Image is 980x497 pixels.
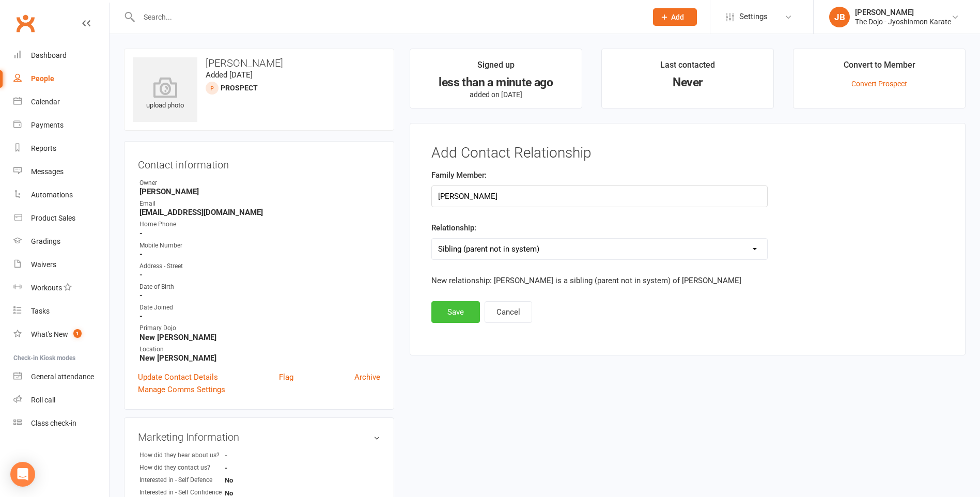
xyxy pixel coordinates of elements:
a: Waivers [13,253,109,276]
div: Class check-in [31,419,76,427]
a: General attendance kiosk mode [13,365,109,389]
div: Payments [31,121,64,129]
span: Add [671,13,684,21]
div: Convert to Member [844,58,915,77]
p: added on [DATE] [419,90,572,99]
div: Messages [31,167,64,176]
div: Roll call [31,396,55,404]
div: How did they hear about us? [139,451,225,460]
div: Gradings [31,237,60,245]
div: Signed up [477,58,515,77]
a: Tasks [13,300,109,323]
button: Cancel [485,301,532,323]
div: Interested in - Self Defence [139,475,225,485]
div: People [31,74,54,83]
div: Email [139,199,380,209]
a: Convert Prospect [851,80,907,88]
div: What's New [31,330,68,338]
strong: - [225,452,284,459]
strong: New [PERSON_NAME] [139,353,380,363]
div: General attendance [31,372,94,381]
label: Relationship: [431,222,476,234]
div: Date Joined [139,303,380,313]
strong: - [139,229,380,238]
div: The Dojo - Jyoshinmon Karate [855,17,951,26]
div: Tasks [31,307,50,315]
div: Date of Birth [139,282,380,292]
div: New relationship: [PERSON_NAME] is a sibling (parent not in system) of [PERSON_NAME] [431,274,768,287]
div: upload photo [133,77,197,111]
a: Roll call [13,389,109,412]
a: Manage Comms Settings [138,383,225,396]
a: Automations [13,183,109,207]
div: Home Phone [139,220,380,229]
span: 1 [73,329,82,338]
strong: No [225,476,284,484]
div: Owner [139,178,380,188]
div: Never [611,77,764,88]
input: Search... [136,10,640,24]
a: Messages [13,160,109,183]
a: Calendar [13,90,109,114]
a: People [13,67,109,90]
a: Gradings [13,230,109,253]
label: Family Member: [431,169,487,181]
div: Product Sales [31,214,75,222]
h3: Add Contact Relationship [431,145,944,161]
snap: prospect [221,84,258,92]
div: Mobile Number [139,241,380,251]
div: Location [139,345,380,354]
a: What's New1 [13,323,109,346]
a: Payments [13,114,109,137]
div: Workouts [31,284,62,292]
h3: Contact information [138,155,380,170]
strong: - [139,312,380,321]
strong: - [139,250,380,259]
div: [PERSON_NAME] [855,8,951,17]
a: Flag [279,371,293,383]
div: Dashboard [31,51,67,59]
button: Add [653,8,697,26]
div: JB [829,7,850,27]
span: Settings [739,5,768,28]
h3: Marketing Information [138,431,380,443]
strong: - [225,464,284,472]
div: Waivers [31,260,56,269]
div: Open Intercom Messenger [10,462,35,487]
a: Dashboard [13,44,109,67]
strong: New [PERSON_NAME] [139,333,380,342]
strong: - [139,291,380,300]
a: Product Sales [13,207,109,230]
div: less than a minute ago [419,77,572,88]
a: Class kiosk mode [13,412,109,435]
a: Update Contact Details [138,371,218,383]
time: Added [DATE] [206,70,253,80]
button: Save [431,301,480,323]
div: Reports [31,144,56,152]
strong: - [139,270,380,279]
div: How did they contact us? [139,463,225,473]
a: Workouts [13,276,109,300]
a: Clubworx [12,10,38,36]
div: Last contacted [660,58,715,77]
a: Reports [13,137,109,160]
div: Automations [31,191,73,199]
h3: [PERSON_NAME] [133,57,385,69]
a: Archive [354,371,380,383]
div: Address - Street [139,261,380,271]
strong: [PERSON_NAME] [139,187,380,196]
strong: No [225,489,284,497]
strong: [EMAIL_ADDRESS][DOMAIN_NAME] [139,208,380,217]
div: Primary Dojo [139,323,380,333]
div: Calendar [31,98,60,106]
